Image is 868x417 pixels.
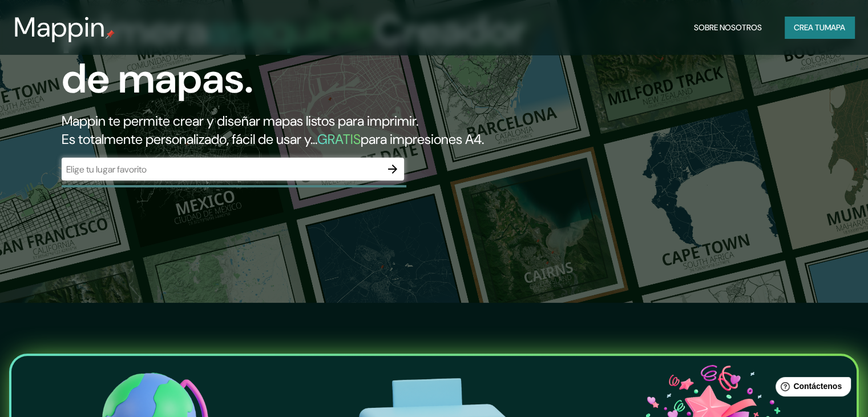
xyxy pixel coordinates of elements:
font: Es totalmente personalizado, fácil de usar y... [62,130,317,148]
font: Sobre nosotros [694,22,762,33]
font: mapa [825,22,845,33]
button: Sobre nosotros [689,17,766,38]
font: para impresiones A4. [361,130,484,148]
button: Crea tumapa [785,17,854,38]
font: Crea tu [794,22,825,33]
img: pin de mapeo [106,30,115,39]
input: Elige tu lugar favorito [62,163,381,176]
font: GRATIS [317,130,361,148]
font: Mappin te permite crear y diseñar mapas listos para imprimir. [62,112,418,130]
font: Mappin [14,9,106,45]
iframe: Lanzador de widgets de ayuda [766,372,855,404]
